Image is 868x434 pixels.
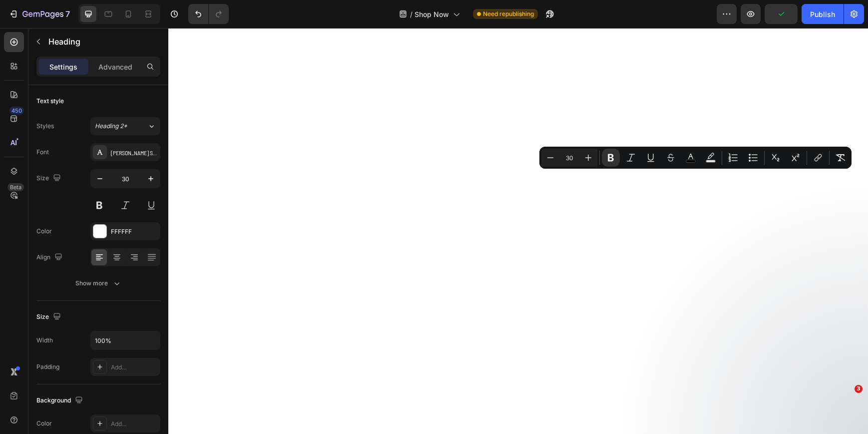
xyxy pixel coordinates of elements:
div: Color [36,227,52,236]
span: Shop Now [415,9,449,20]
div: Width [36,336,53,345]
button: Show more [36,274,160,292]
div: Show more [75,278,122,288]
div: Background [36,394,85,407]
iframe: Design area [168,28,868,434]
div: Add... [111,419,158,428]
span: / [410,9,413,20]
div: 450 [9,107,24,115]
div: Padding [36,362,59,371]
div: Styles [36,122,54,131]
iframe: Intercom live chat [834,400,858,424]
p: Heading [48,36,156,48]
span: Need republishing [483,10,534,19]
div: [PERSON_NAME] Semi Condensed [111,148,158,157]
div: Beta [7,183,24,191]
div: FFFFFF [111,227,158,236]
div: Font [36,148,49,157]
div: Undo/Redo [188,4,229,24]
p: Advanced [98,62,132,72]
button: Heading 2* [90,117,160,135]
div: Publish [810,9,835,20]
div: Size [36,172,63,185]
button: Publish [802,4,844,24]
p: Settings [49,62,77,72]
input: Auto [91,331,160,349]
p: 7 [65,8,70,20]
span: 3 [855,385,863,393]
div: Align [36,251,64,264]
span: Heading 2* [95,122,127,131]
div: Add... [111,363,158,372]
div: Editor contextual toolbar [539,147,852,169]
div: Text style [36,97,64,106]
div: Color [36,419,52,428]
div: Size [36,310,63,324]
button: 7 [4,4,74,24]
